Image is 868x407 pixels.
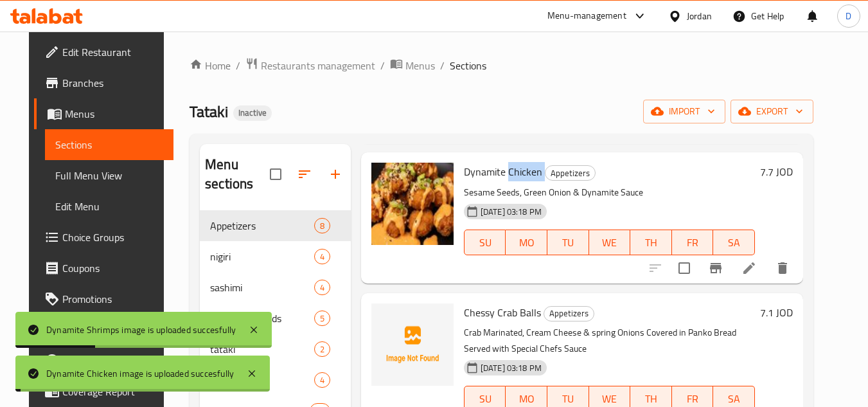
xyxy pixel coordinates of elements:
span: 4 [315,251,330,263]
li: / [236,58,240,73]
a: Promotions [34,284,174,314]
div: Dynamite Chicken image is uploaded succesfully [46,366,234,381]
a: Coupons [34,253,174,284]
span: Appetizers [545,166,595,181]
button: TH [630,230,672,255]
h6: 7.7 JOD [760,163,793,181]
a: Home [190,58,231,73]
div: tataki2 [200,334,351,365]
h2: Menu sections [205,155,270,194]
div: nigiri4 [200,241,351,272]
span: TH [635,233,667,252]
span: Dynamite Chicken [464,162,542,181]
div: items [314,218,330,233]
span: Sections [450,58,486,73]
div: items [314,249,330,264]
button: import [643,100,725,123]
h6: 7.1 JOD [760,303,793,321]
span: Edit Restaurant [62,44,164,60]
span: sashimi [210,280,314,295]
div: HASOMAKI4 [200,365,351,395]
div: items [314,280,330,295]
span: tataki [210,341,314,357]
span: Promotions [62,291,164,307]
li: / [380,58,385,73]
span: [DATE] 03:18 PM [475,206,547,218]
span: Inactive [233,107,272,118]
a: Edit Restaurant [34,37,174,68]
span: 2 [315,343,330,356]
a: Menus [390,57,435,74]
button: SA [713,230,755,255]
div: Jordan [687,9,712,23]
span: TU [553,233,584,252]
span: Full Menu View [55,168,164,183]
div: sashimi4 [200,272,351,303]
div: Inactive [233,105,272,121]
button: TU [547,230,589,255]
span: Coverage Report [62,384,164,399]
div: items [314,311,330,326]
span: Branches [62,75,164,91]
span: MO [511,233,542,252]
div: Appetizers [545,165,596,181]
span: [DATE] 03:18 PM [475,362,547,374]
a: Sections [45,129,174,160]
span: nigiri [210,249,314,264]
span: Upsell [62,353,164,368]
span: Restaurants management [261,58,375,73]
button: WE [589,230,631,255]
a: Coverage Report [34,376,174,407]
span: Menus [65,106,164,122]
div: Appetizers8 [200,210,351,241]
span: D [846,9,851,23]
span: Select to update [671,255,698,282]
button: FR [672,230,714,255]
span: 4 [315,374,330,386]
button: MO [506,230,547,255]
span: export [741,104,803,120]
button: SU [464,230,506,255]
span: Select all sections [262,161,289,188]
a: Menus [34,98,174,129]
button: Branch-specific-item [700,253,731,284]
span: Appetizers [210,218,314,233]
span: SA [718,233,750,252]
span: Coupons [62,260,164,276]
p: Sesame Seeds, Green Onion & Dynamite Sauce [464,185,755,201]
a: Full Menu View [45,160,174,191]
div: Soup and Salads5 [200,303,351,334]
button: export [731,100,813,123]
span: Tataki [190,97,228,126]
button: Add section [320,159,351,190]
span: Menus [405,58,435,73]
nav: breadcrumb [190,57,813,74]
a: Choice Groups [34,222,174,253]
span: Sections [55,137,164,152]
div: items [314,341,330,357]
img: Dynamite Chicken [371,163,454,245]
p: Crab Marinated, Cream Cheese & spring Onions Covered in Panko Bread Served with Special Chefs Sauce [464,325,755,357]
span: Appetizers [544,306,594,321]
div: Dynamite Shrimps image is uploaded succesfully [46,323,236,337]
span: WE [594,233,626,252]
button: delete [767,253,798,284]
span: 5 [315,312,330,325]
span: SU [470,233,501,252]
span: 8 [315,220,330,232]
span: 4 [315,282,330,294]
span: Choice Groups [62,230,164,245]
span: import [653,104,715,120]
span: Soup and Salads [210,311,314,326]
div: Appetizers [544,306,594,321]
span: FR [677,233,709,252]
div: Menu-management [547,8,626,24]
a: Branches [34,68,174,98]
span: Edit Menu [55,199,164,214]
img: Chessy Crab Balls [371,303,454,386]
span: Chessy Crab Balls [464,303,541,322]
